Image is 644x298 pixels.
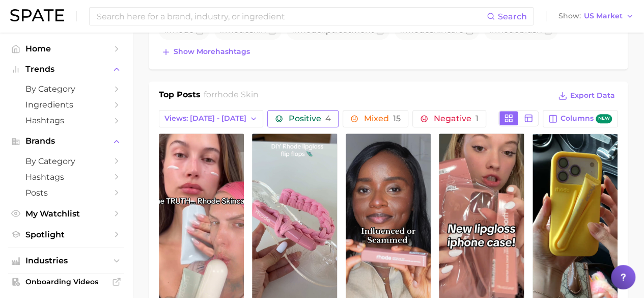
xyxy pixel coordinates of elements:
[25,277,107,286] span: Onboarding Videos
[25,65,107,74] span: Trends
[8,253,124,268] button: Industries
[8,274,124,289] a: Onboarding Videos
[8,97,124,113] a: Ingredients
[8,62,124,77] button: Trends
[219,25,266,35] span: #
[543,110,618,127] button: Columnsnew
[8,227,124,242] a: Spotlight
[498,12,527,21] span: Search
[25,209,107,219] span: My Watchlist
[25,172,107,182] span: Hashtags
[225,25,249,35] span: rhode
[25,156,107,166] span: by Category
[434,115,479,123] span: Negative
[8,153,124,169] a: by Category
[556,10,636,23] button: ShowUS Market
[159,89,201,104] h1: Top Posts
[430,25,446,35] span: skin
[364,115,401,123] span: Mixed
[489,25,542,35] span: # blush
[8,169,124,185] a: Hashtags
[400,25,464,35] span: # care
[584,13,623,19] span: US Market
[25,84,107,94] span: by Category
[25,188,107,198] span: Posts
[25,256,107,265] span: Industries
[561,114,612,124] span: Columns
[25,100,107,110] span: Ingredients
[8,41,124,57] a: Home
[174,47,250,56] span: Show more hashtags
[570,91,615,100] span: Export Data
[214,90,259,99] span: rhode skin
[25,44,107,53] span: Home
[8,81,124,97] a: by Category
[558,13,581,19] span: Show
[289,115,331,123] span: Positive
[249,25,266,35] span: skin
[164,25,194,35] span: #
[25,116,107,125] span: Hashtags
[325,114,331,123] span: 4
[475,114,479,123] span: 1
[170,25,194,35] span: rhode
[204,89,259,104] h2: for
[10,9,64,21] img: SPATE
[405,25,430,35] span: rhode
[8,133,124,149] button: Brands
[555,89,618,103] button: Export Data
[159,45,253,59] button: Show morehashtags
[164,114,246,123] span: Views: [DATE] - [DATE]
[8,113,124,128] a: Hashtags
[292,25,374,35] span: # liptreatment
[596,114,612,124] span: new
[8,185,124,201] a: Posts
[297,25,322,35] span: rhode
[495,25,519,35] span: rhode
[8,206,124,222] a: My Watchlist
[25,137,107,146] span: Brands
[96,8,487,25] input: Search here for a brand, industry, or ingredient
[393,114,401,123] span: 15
[25,230,107,239] span: Spotlight
[159,110,263,127] button: Views: [DATE] - [DATE]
